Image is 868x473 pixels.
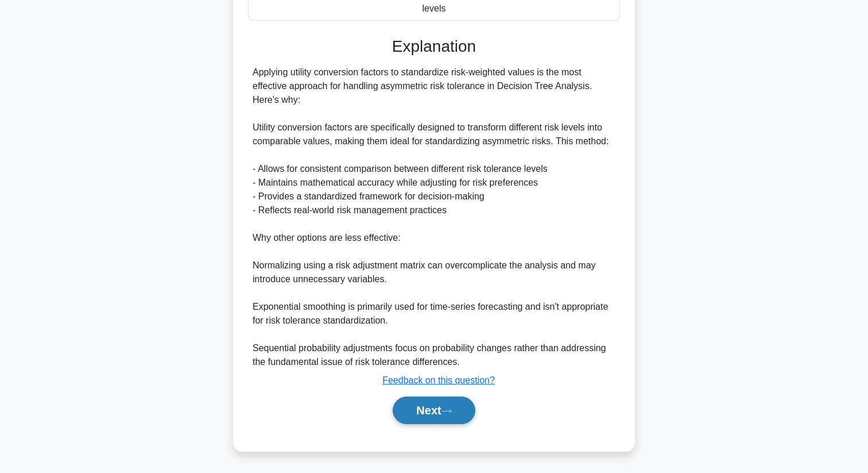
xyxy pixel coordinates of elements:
h3: Explanation [255,37,613,56]
button: Next [393,397,475,424]
a: Feedback on this question? [382,375,495,385]
div: Applying utility conversion factors to standardize risk-weighted values is the most effective app... [253,66,615,369]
